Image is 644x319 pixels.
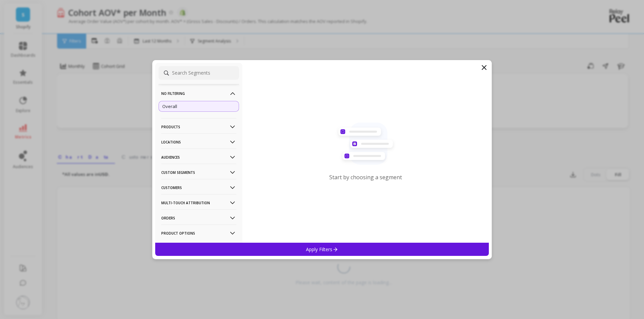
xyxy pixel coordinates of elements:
[306,246,338,252] p: Apply Filters
[161,133,236,151] p: Locations
[329,174,402,181] p: Start by choosing a segment
[161,194,236,211] p: Multi-Touch Attribution
[161,149,236,166] p: Audiences
[161,164,236,181] p: Custom Segments
[161,118,236,135] p: Products
[159,66,239,80] input: Search Segments
[161,179,236,196] p: Customers
[162,103,177,109] p: Overall
[161,224,236,242] p: Product Options
[161,209,236,227] p: Orders
[161,85,236,102] p: No filtering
